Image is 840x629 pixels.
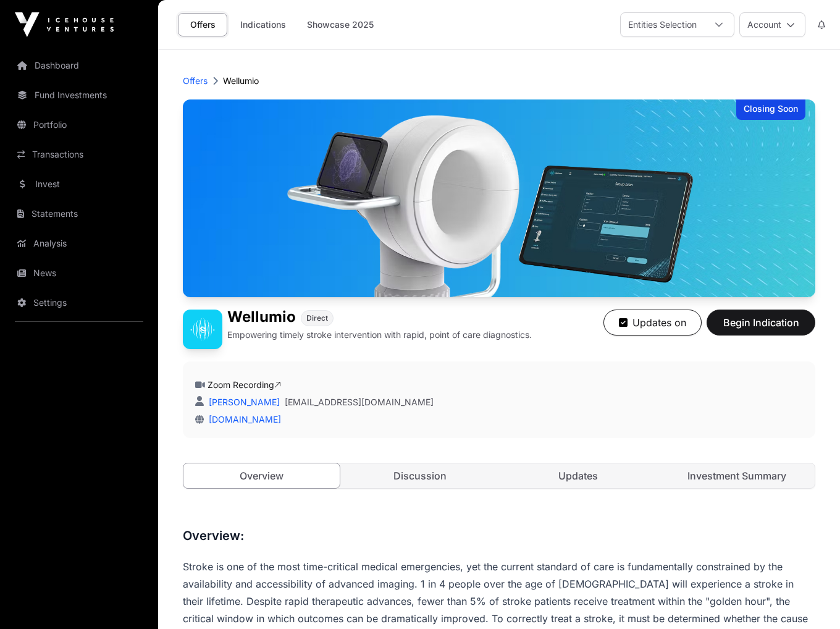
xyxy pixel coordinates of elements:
a: [EMAIL_ADDRESS][DOMAIN_NAME] [285,396,434,408]
h3: Overview: [183,526,815,546]
div: Entities Selection [621,13,704,36]
h1: Wellumio [227,310,296,326]
iframe: Chat Widget [778,570,840,629]
a: Portfolio [10,111,148,138]
a: Fund Investments [10,82,148,109]
a: Indications [232,13,294,36]
a: Invest [10,171,148,198]
a: [DOMAIN_NAME] [204,414,281,424]
button: Account [739,12,805,37]
button: Updates on [603,310,702,336]
a: Offers [183,75,208,87]
img: Wellumio [183,310,222,349]
nav: Tabs [183,463,815,488]
img: Icehouse Ventures Logo [15,12,114,37]
a: Settings [10,289,148,316]
img: Wellumio [183,99,815,297]
a: Overview [183,463,340,489]
a: News [10,260,148,287]
a: Offers [178,13,227,36]
span: Direct [306,313,328,323]
a: Dashboard [10,52,148,79]
a: [PERSON_NAME] [206,397,280,407]
p: Empowering timely stroke intervention with rapid, point of care diagnostics. [227,329,532,341]
p: Wellumio [223,75,259,87]
a: Investment Summary [659,463,815,488]
a: Discussion [342,463,498,488]
a: Transactions [10,141,148,168]
span: Begin Indication [722,315,800,330]
a: Analysis [10,230,148,257]
div: Closing Soon [736,99,805,120]
button: Begin Indication [707,310,815,336]
a: Begin Indication [707,322,815,334]
a: Showcase 2025 [299,13,382,36]
a: Statements [10,200,148,227]
a: Zoom Recording [208,379,281,390]
a: Updates [500,463,657,488]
